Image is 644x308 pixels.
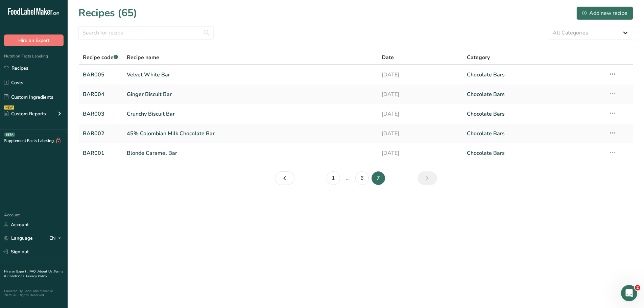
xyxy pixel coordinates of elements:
[83,68,119,82] a: BAR005
[4,269,63,279] a: Terms & Conditions .
[467,146,600,160] a: Chocolate Bars
[127,53,159,62] span: Recipe name
[621,285,637,301] iframe: Intercom live chat
[127,126,374,141] a: 45% Colombian Milk Chocolate Bar
[467,126,600,141] a: Chocolate Bars
[635,285,640,290] span: 2
[467,87,600,101] a: Chocolate Bars
[4,269,28,274] a: Hire an Expert .
[4,289,64,297] div: Powered By FoodLabelMaker © 2025 All Rights Reserved
[29,269,38,274] a: FAQ .
[83,146,119,160] a: BAR001
[4,232,33,244] a: Language
[355,171,369,185] a: Page 6.
[127,107,374,121] a: Crunchy Biscuit Bar
[382,53,394,62] span: Date
[49,234,64,242] div: EN
[467,68,600,82] a: Chocolate Bars
[78,26,214,40] input: Search for recipe
[4,34,64,46] button: Hire an Expert
[4,133,15,137] div: BETA
[127,68,374,82] a: Velvet White Bar
[382,126,459,141] a: [DATE]
[382,146,459,160] a: [DATE]
[78,5,137,21] h1: Recipes (65)
[418,171,437,185] a: Page 8.
[83,107,119,121] a: BAR003
[382,68,459,82] a: [DATE]
[4,110,46,117] div: Custom Reports
[83,126,119,141] a: BAR002
[382,87,459,101] a: [DATE]
[382,107,459,121] a: [DATE]
[275,171,294,185] a: Page 6.
[38,269,54,274] a: About Us .
[83,87,119,101] a: BAR004
[127,87,374,101] a: Ginger Biscuit Bar
[467,53,490,62] span: Category
[26,274,47,279] a: Privacy Policy
[4,105,14,110] div: NEW
[576,6,633,20] button: Add new recipe
[83,54,118,61] span: Recipe code
[327,171,340,185] a: Page 1.
[127,146,374,160] a: Blonde Caramel Bar
[582,9,627,17] div: Add new recipe
[467,107,600,121] a: Chocolate Bars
